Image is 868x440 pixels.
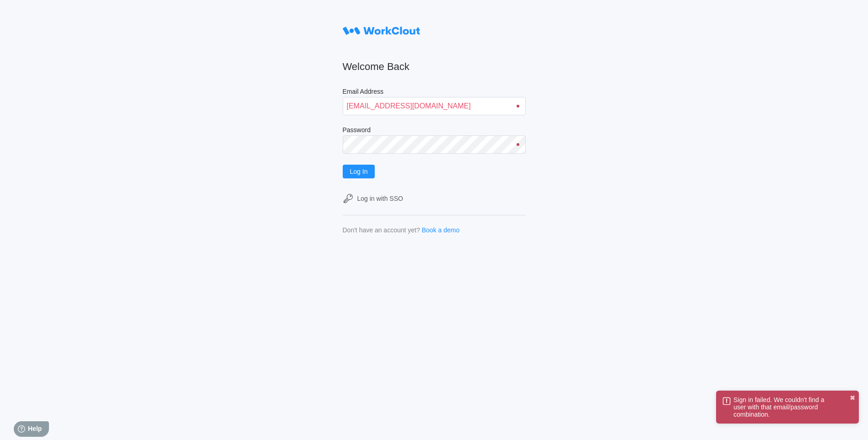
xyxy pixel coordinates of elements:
label: Password [343,126,526,135]
label: Email Address [343,88,526,97]
button: Log In [343,165,375,178]
input: Enter your email [343,97,526,115]
div: Log in with SSO [357,195,403,202]
a: Book a demo [422,226,460,234]
div: Sign in failed. We couldn't find a user with that email/password combination. [733,396,830,418]
span: Log In [350,168,368,175]
button: close [850,394,855,402]
a: Log in with SSO [343,193,526,204]
h2: Welcome Back [343,60,526,73]
div: Don't have an account yet? [343,226,420,234]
